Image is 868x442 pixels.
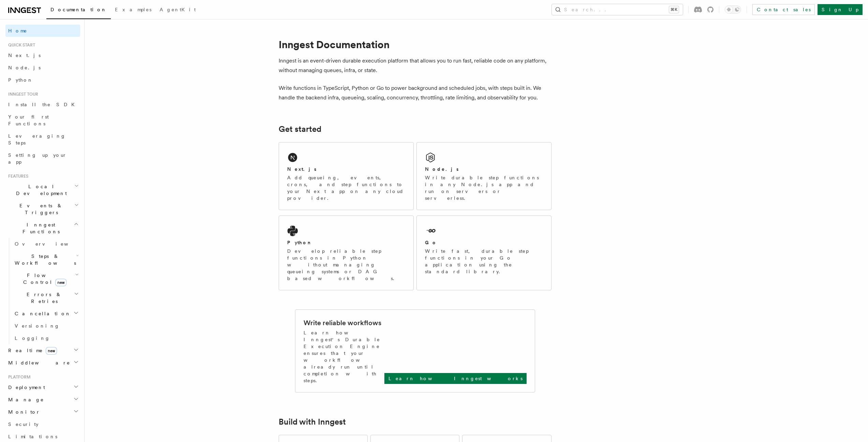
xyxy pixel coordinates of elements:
[425,166,459,172] h2: Node.js
[5,393,80,406] button: Manage
[8,27,27,34] span: Home
[279,142,414,210] a: Next.jsAdd queueing, events, crons, and step functions to your Next app on any cloud provider.
[5,98,80,111] a: Install the SDK
[425,174,543,202] p: Write durable step functions in any Node.js app and run on servers or serverless.
[5,202,74,216] span: Events & Triggers
[279,124,321,134] a: Get started
[160,7,196,12] span: AgentKit
[5,149,80,168] a: Setting up your app
[8,53,41,58] span: Next.js
[12,269,80,288] button: Flow Controlnew
[818,4,863,15] a: Sign Up
[287,174,405,202] p: Add queueing, events, crons, and step functions to your Next app on any cloud provider.
[425,248,543,275] p: Write fast, durable step functions in your Go application using the standard library.
[156,2,200,18] a: AgentKit
[304,318,381,328] h2: Write reliable workflows
[5,61,80,74] a: Node.js
[5,219,80,238] button: Inngest Functions
[12,320,80,332] a: Versioning
[12,238,80,250] a: Overview
[5,347,57,354] span: Realtime
[5,418,80,430] a: Security
[5,42,35,48] span: Quick start
[8,133,66,146] span: Leveraging Steps
[15,323,60,329] span: Versioning
[46,347,57,355] span: new
[287,239,312,246] h2: Python
[279,216,414,290] a: PythonDevelop reliable step functions in Python without managing queueing systems or DAG based wo...
[287,166,317,172] h2: Next.js
[12,310,71,317] span: Cancellation
[8,77,33,83] span: Python
[5,25,80,37] a: Home
[5,344,80,357] button: Realtimenew
[752,4,815,15] a: Contact sales
[279,38,551,51] h1: Inngest Documentation
[388,375,523,382] p: Learn how Inngest works
[725,5,741,14] button: Toggle dark mode
[5,406,80,418] button: Monitor
[5,374,31,380] span: Platform
[12,253,76,266] span: Steps & Workflows
[12,332,80,344] a: Logging
[115,7,151,12] span: Examples
[111,2,156,18] a: Examples
[5,49,80,61] a: Next.js
[12,307,80,320] button: Cancellation
[5,111,80,130] a: Your first Functions
[55,279,67,286] span: new
[5,409,40,415] span: Monitor
[8,102,79,107] span: Install the SDK
[5,74,80,86] a: Python
[425,239,437,246] h2: Go
[5,199,80,219] button: Events & Triggers
[384,373,527,384] a: Learn how Inngest works
[8,434,57,439] span: Limitations
[5,359,70,366] span: Middleware
[5,221,74,235] span: Inngest Functions
[12,288,80,307] button: Errors & Retries
[8,152,67,165] span: Setting up your app
[5,238,80,344] div: Inngest Functions
[12,250,80,269] button: Steps & Workflows
[279,56,551,75] p: Inngest is an event-driven durable execution platform that allows you to run fast, reliable code ...
[8,422,39,427] span: Security
[15,335,50,341] span: Logging
[5,130,80,149] a: Leveraging Steps
[552,4,683,15] button: Search...⌘K
[279,417,346,427] a: Build with Inngest
[304,329,384,384] p: Learn how Inngest's Durable Execution Engine ensures that your workflow already run until complet...
[8,65,41,70] span: Node.js
[5,384,45,391] span: Deployment
[5,180,80,199] button: Local Development
[5,92,38,97] span: Inngest tour
[12,291,74,305] span: Errors & Retries
[5,174,28,179] span: Features
[15,241,85,247] span: Overview
[8,114,49,126] span: Your first Functions
[279,83,551,102] p: Write functions in TypeScript, Python or Go to power background and scheduled jobs, with steps bu...
[5,357,80,369] button: Middleware
[5,183,74,197] span: Local Development
[287,248,405,282] p: Develop reliable step functions in Python without managing queueing systems or DAG based workflows.
[416,216,551,290] a: GoWrite fast, durable step functions in your Go application using the standard library.
[669,6,679,13] kbd: ⌘K
[46,2,111,19] a: Documentation
[416,142,551,210] a: Node.jsWrite durable step functions in any Node.js app and run on servers or serverless.
[5,381,80,393] button: Deployment
[12,272,75,286] span: Flow Control
[5,396,44,403] span: Manage
[50,7,107,12] span: Documentation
